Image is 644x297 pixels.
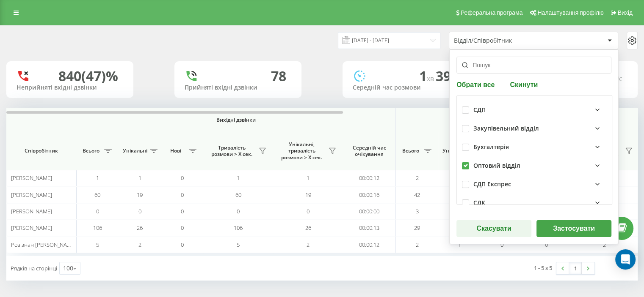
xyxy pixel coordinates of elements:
span: 0 [181,174,184,182]
span: Середній час очікування [349,144,389,158]
span: Тривалість розмови > Х сек. [207,144,256,158]
span: 26 [137,224,143,232]
td: 00:00:12 [343,236,396,253]
span: 2 [416,241,419,248]
td: 00:00:13 [343,220,396,236]
span: 2 [138,241,141,248]
span: 19 [137,191,143,199]
div: Неприйняті вхідні дзвінки [17,84,123,91]
span: хв [427,74,436,83]
span: 1 [307,174,310,182]
span: 60 [94,191,100,199]
span: Співробітник [14,147,69,154]
div: Середній час розмови [353,84,459,91]
span: 0 [545,241,548,248]
span: 19 [305,191,311,199]
span: Реферальна програма [461,9,523,16]
span: 26 [305,224,311,232]
span: [PERSON_NAME] [11,191,52,199]
span: Унікальні, тривалість розмови > Х сек. [277,141,326,161]
span: 60 [235,191,241,199]
div: Відділ/Співробітник [454,37,555,44]
div: Бухгалтерія [473,144,509,151]
span: 0 [500,241,503,248]
td: 00:00:12 [343,170,396,186]
span: Вихід [618,9,633,16]
input: Пошук [456,57,611,74]
span: 5 [237,241,240,248]
span: [PERSON_NAME] [11,174,52,182]
span: Рядків на сторінці [11,264,57,272]
span: Унікальні [123,147,147,154]
span: 2 [307,241,310,248]
button: Скасувати [456,220,531,237]
span: c [619,74,622,83]
span: 1 [458,241,461,248]
span: 0 [138,207,141,215]
span: Унікальні [442,147,467,154]
div: Open Intercom Messenger [615,249,636,270]
a: 1 [569,262,582,274]
button: Скинути [507,80,540,88]
span: 1 [96,174,99,182]
button: Застосувати [536,220,611,237]
span: 0 [181,207,184,215]
div: 78 [271,68,286,84]
td: 00:00:16 [343,186,396,203]
td: 00:00:00 [343,203,396,220]
span: 0 [181,241,184,248]
span: Всього [400,147,421,154]
span: 0 [181,224,184,232]
div: Прийняті вхідні дзвінки [185,84,291,91]
span: Налаштування профілю [537,9,603,16]
div: 1 - 5 з 5 [534,264,552,272]
span: 1 [237,174,240,182]
div: 100 [63,264,73,272]
span: 1 [419,67,436,85]
span: 106 [93,224,102,232]
span: 0 [96,207,99,215]
div: СДК [473,199,485,207]
span: Розізнан [PERSON_NAME] [11,241,76,248]
span: 39 [436,67,454,85]
span: 106 [234,224,243,232]
span: 0 [237,207,240,215]
span: 42 [414,191,420,199]
span: 5 [96,241,99,248]
div: СДП [473,106,486,114]
div: Оптовий відділ [473,162,520,169]
span: Всього [80,147,102,154]
span: Нові [165,147,186,154]
span: 3 [416,207,419,215]
div: СДП Експрес [473,181,511,188]
span: 1 [138,174,141,182]
span: Вихідні дзвінки [96,117,376,123]
div: 840 (47)% [58,68,118,84]
span: 0 [181,191,184,199]
span: 2 [603,241,606,248]
span: 29 [414,224,420,232]
span: 2 [416,174,419,182]
div: Закупівельний відділ [473,125,539,132]
span: 0 [307,207,310,215]
button: Обрати все [456,80,497,88]
span: [PERSON_NAME] [11,224,52,232]
span: [PERSON_NAME] [11,207,52,215]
